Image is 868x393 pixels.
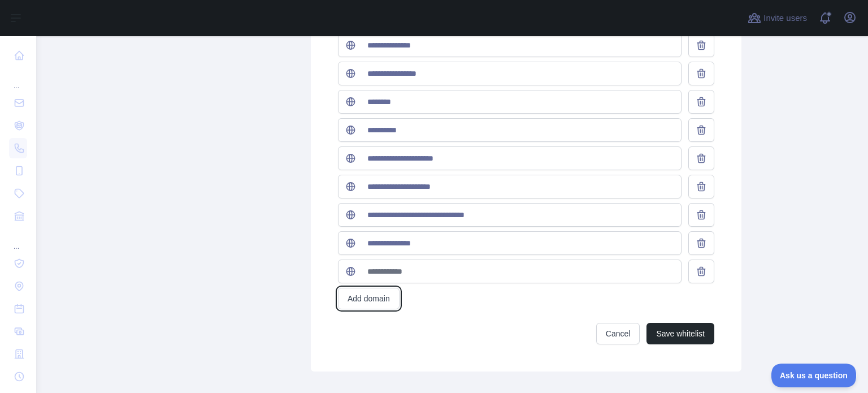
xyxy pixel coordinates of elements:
[646,323,714,344] button: Save whitelist
[596,323,640,344] button: Cancel
[338,288,400,309] button: Add domain
[9,68,27,90] div: ...
[771,364,857,387] iframe: Toggle Customer Support
[9,228,27,251] div: ...
[745,9,809,27] button: Invite users
[763,12,807,25] span: Invite users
